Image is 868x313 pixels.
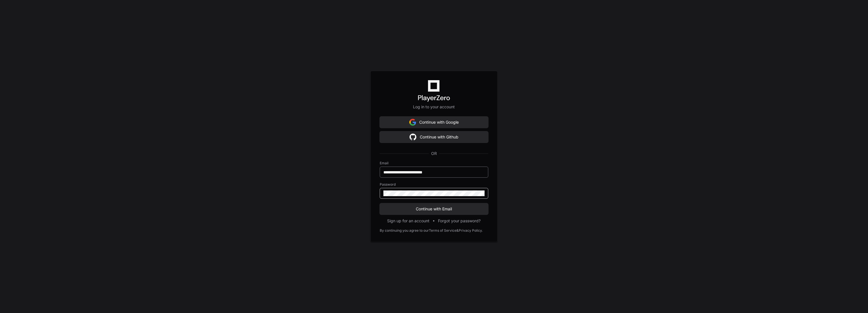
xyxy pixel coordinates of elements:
[380,131,488,143] button: Continue with Github
[380,161,488,165] label: Email
[429,228,456,233] a: Terms of Service
[409,117,416,128] img: Sign in with google
[456,228,459,233] div: &
[380,206,488,212] span: Continue with Email
[387,218,430,224] button: Sign up for an account
[438,218,481,224] button: Forgot your password?
[410,131,416,143] img: Sign in with google
[380,182,488,187] label: Password
[380,228,429,233] div: By continuing you agree to our
[380,203,488,215] button: Continue with Email
[429,151,439,156] span: OR
[459,228,483,233] a: Privacy Policy.
[380,104,488,110] p: Log in to your account
[380,117,488,128] button: Continue with Google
